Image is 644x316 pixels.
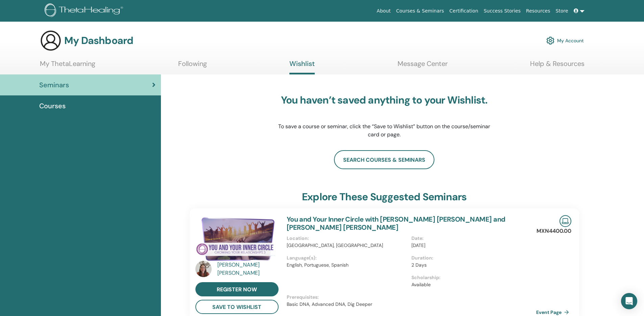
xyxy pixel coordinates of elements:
a: My Account [546,33,584,48]
img: Live Online Seminar [559,215,571,227]
span: Courses [39,101,66,111]
a: Help & Resources [530,60,585,73]
h3: You haven’t saved anything to your Wishlist. [278,94,491,106]
a: About [374,5,393,17]
span: Seminars [39,80,69,90]
img: default.jpg [195,261,212,277]
a: register now [195,282,279,296]
p: Basic DNA, Advanced DNA, Dig Deeper [287,301,536,308]
a: [PERSON_NAME] [PERSON_NAME] [217,261,280,277]
p: Prerequisites : [287,294,536,301]
img: cog.svg [546,35,554,46]
p: MXN4400.00 [536,227,571,235]
p: [GEOGRAPHIC_DATA], [GEOGRAPHIC_DATA] [287,242,407,249]
p: [DATE] [411,242,532,249]
h3: My Dashboard [64,35,133,47]
p: Scholarship : [411,274,532,281]
img: You and Your Inner Circle [195,215,279,263]
a: Resources [523,5,553,17]
h3: explore these suggested seminars [302,191,467,203]
p: 2 Days [411,262,532,269]
a: Message Center [398,60,448,73]
p: Location : [287,235,407,242]
div: Open Intercom Messenger [621,293,637,309]
a: Courses & Seminars [393,5,447,17]
span: register now [217,286,257,293]
a: You and Your Inner Circle with [PERSON_NAME] [PERSON_NAME] and [PERSON_NAME] [PERSON_NAME] [287,215,505,232]
a: Store [553,5,571,17]
p: English, Portuguese, Spanish [287,262,407,269]
p: Language(s) : [287,254,407,262]
p: Date : [411,235,532,242]
a: Wishlist [289,60,315,74]
button: save to wishlist [195,300,279,314]
p: Available [411,281,532,288]
a: Following [178,60,207,73]
a: search courses & seminars [334,150,434,169]
a: Success Stories [481,5,523,17]
p: To save a course or seminar, click the “Save to Wishlist” button on the course/seminar card or page. [278,122,491,139]
a: My ThetaLearning [40,60,95,73]
img: logo.png [45,3,125,19]
img: generic-user-icon.jpg [40,30,62,51]
p: Duration : [411,254,532,262]
a: Certification [447,5,481,17]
